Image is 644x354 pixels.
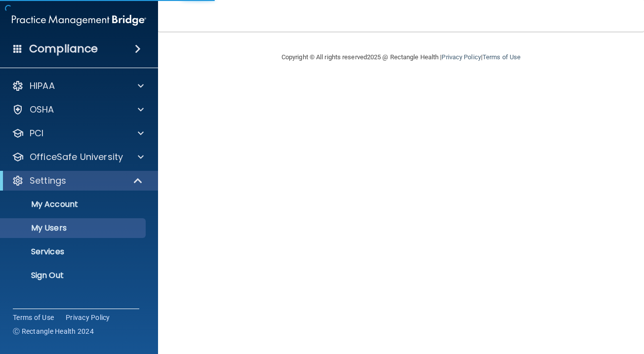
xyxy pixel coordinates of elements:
span: Ⓒ Rectangle Health 2024 [13,326,94,336]
a: Privacy Policy [442,53,481,61]
div: Copyright © All rights reserved 2025 @ Rectangle Health | | [221,41,581,73]
p: PCI [30,127,43,139]
p: Services [6,247,141,257]
p: HIPAA [30,80,55,92]
p: OfficeSafe University [30,151,123,163]
a: Settings [12,175,143,187]
p: Settings [30,175,66,187]
p: OSHA [30,104,54,116]
a: Privacy Policy [66,313,110,322]
a: PCI [12,127,144,139]
p: Sign Out [6,271,141,280]
a: OfficeSafe University [12,151,144,163]
img: PMB logo [12,10,146,30]
a: Terms of Use [13,313,54,322]
a: OSHA [12,104,144,116]
a: Terms of Use [483,53,521,61]
p: My Account [6,199,141,209]
h4: Compliance [29,42,98,56]
a: HIPAA [12,80,144,92]
p: My Users [6,223,141,233]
